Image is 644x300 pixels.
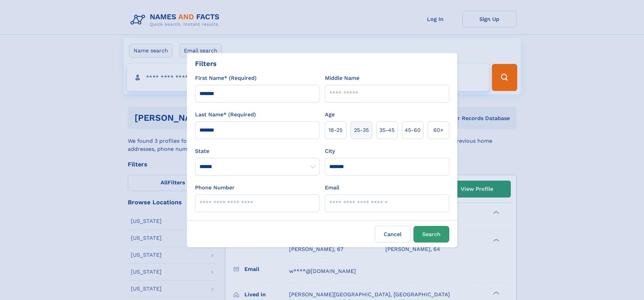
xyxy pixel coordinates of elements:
label: City [325,147,335,155]
label: Middle Name [325,74,359,82]
span: 18‑25 [329,126,342,134]
button: Search [413,226,449,243]
label: State [195,147,319,155]
label: Email [325,184,339,192]
label: Cancel [375,226,411,243]
label: Last Name* (Required) [195,111,256,119]
span: 25‑35 [354,126,369,134]
div: Filters [195,59,217,69]
span: 60+ [433,126,444,134]
label: Phone Number [195,184,235,192]
span: 45‑60 [405,126,421,134]
label: Age [325,111,335,119]
span: 35‑45 [379,126,395,134]
label: First Name* (Required) [195,74,257,82]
